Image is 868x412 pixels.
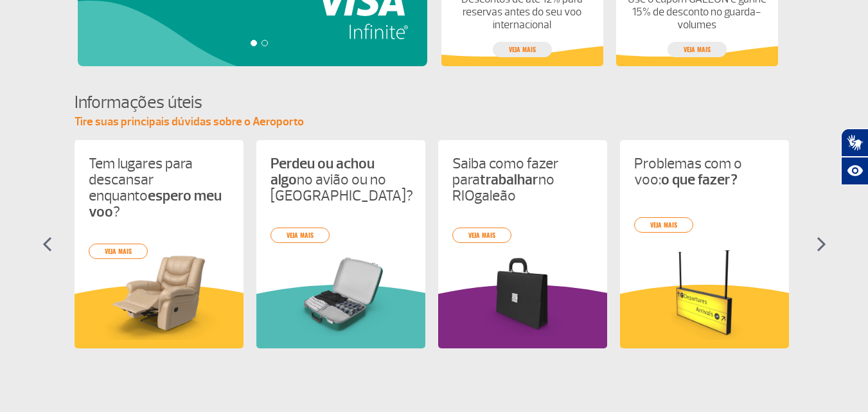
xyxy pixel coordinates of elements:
a: veja mais [493,42,552,57]
img: verdeInformacoesUteis.svg [256,285,425,348]
strong: Perdeu ou achou algo [270,154,375,189]
img: roxoInformacoesUteis.svg [438,285,607,348]
h4: Informações úteis [75,91,794,114]
a: veja mais [270,228,330,243]
img: amareloInformacoesUteis.svg [620,285,789,348]
img: amareloInformacoesUteis.svg [75,285,244,348]
p: Tem lugares para descansar enquanto ? [89,156,229,220]
img: problema-bagagem.png [270,248,411,340]
p: Saiba como fazer para no RIOgaleão [452,156,593,204]
strong: espero meu voo [89,186,222,221]
img: card%20informa%C3%A7%C3%B5es%202.png [452,248,593,340]
a: veja mais [634,217,693,233]
a: veja mais [452,228,511,243]
img: seta-esquerda [42,237,52,252]
p: no avião ou no [GEOGRAPHIC_DATA]? [270,156,411,204]
button: Abrir tradutor de língua de sinais. [841,129,868,157]
p: Problemas com o voo: [634,156,775,188]
a: veja mais [668,42,727,57]
strong: o que fazer? [661,170,738,189]
img: card%20informa%C3%A7%C3%B5es%204.png [89,248,229,340]
img: seta-direita [817,237,826,252]
div: Plugin de acessibilidade da Hand Talk. [841,129,868,185]
img: card%20informa%C3%A7%C3%B5es%205.png [634,248,775,340]
p: Tire suas principais dúvidas sobre o Aeroporto [75,114,794,130]
button: Abrir recursos assistivos. [841,157,868,185]
a: veja mais [89,244,148,259]
strong: trabalhar [480,170,538,189]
